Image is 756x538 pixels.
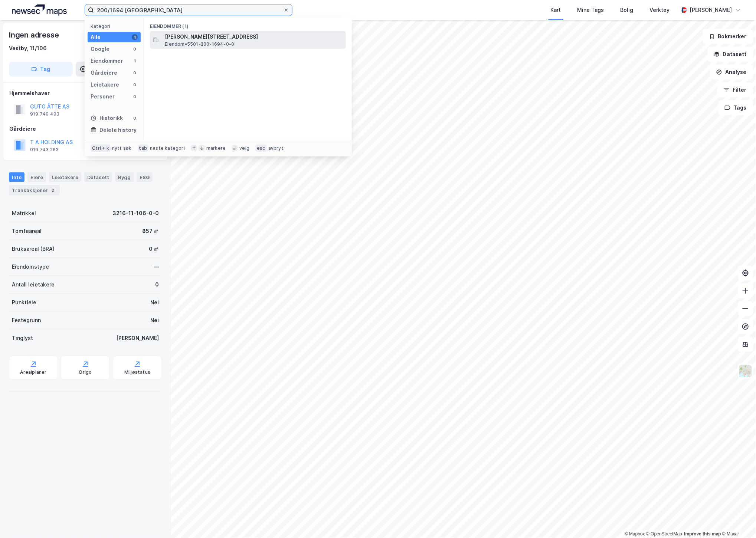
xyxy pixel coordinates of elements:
[551,6,561,14] div: Kart
[684,532,721,537] a: Improve this map
[708,47,753,62] button: Datasett
[12,244,55,253] div: Bruksareal (BRA)
[150,298,159,307] div: Nei
[717,82,753,97] button: Filter
[154,262,159,271] div: —
[165,41,234,47] span: Eiendom • 5501-200-1694-0-0
[91,92,115,101] div: Personer
[703,29,753,44] button: Bokmerker
[650,6,670,14] div: Verktøy
[79,369,92,375] div: Origo
[239,145,249,151] div: velg
[49,187,57,194] div: 2
[12,316,41,325] div: Festegrunn
[9,44,47,53] div: Vestby, 11/106
[91,56,123,65] div: Eiendommer
[132,70,138,76] div: 0
[12,334,33,343] div: Tinglyst
[719,502,756,538] div: Kontrollprogram for chat
[30,111,59,117] div: 919 740 493
[84,172,112,182] div: Datasett
[719,100,753,115] button: Tags
[116,334,159,343] div: [PERSON_NAME]
[91,145,111,152] div: Ctrl + k
[137,172,153,182] div: ESG
[112,145,132,151] div: nytt søk
[9,172,24,182] div: Info
[124,369,150,375] div: Miljøstatus
[268,145,284,151] div: avbryt
[91,23,141,29] div: Kategori
[255,145,267,152] div: esc
[12,262,49,271] div: Eiendomstype
[621,6,634,14] div: Bolig
[625,532,645,537] a: Mapbox
[9,89,161,98] div: Hjemmelshaver
[30,147,59,153] div: 919 743 263
[91,68,117,77] div: Gårdeiere
[206,145,226,151] div: markere
[9,185,60,195] div: Transaksjoner
[91,114,123,123] div: Historikk
[150,316,159,325] div: Nei
[132,115,138,121] div: 0
[27,172,46,182] div: Eiere
[710,65,753,80] button: Analyse
[9,29,60,41] div: Ingen adresse
[739,364,753,378] img: Z
[719,502,756,538] iframe: Chat Widget
[577,6,604,14] div: Mine Tags
[12,227,42,236] div: Tomteareal
[99,126,137,134] div: Delete history
[165,32,343,41] span: [PERSON_NAME][STREET_ADDRESS]
[138,145,149,152] div: tab
[647,532,683,537] a: OpenStreetMap
[49,172,81,182] div: Leietakere
[690,6,732,14] div: [PERSON_NAME]
[9,62,73,77] button: Tag
[12,4,67,16] img: logo.a4113a55bc3d86da70a041830d287a7e.svg
[12,298,36,307] div: Punktleie
[91,80,119,89] div: Leietakere
[91,45,109,54] div: Google
[150,145,185,151] div: neste kategori
[155,280,159,289] div: 0
[20,369,46,375] div: Arealplaner
[132,34,138,40] div: 1
[132,58,138,64] div: 1
[149,244,159,253] div: 0 ㎡
[144,17,352,31] div: Eiendommer (1)
[91,33,101,42] div: Alle
[12,209,36,218] div: Matrikkel
[132,94,138,100] div: 0
[142,227,159,236] div: 857 ㎡
[132,82,138,88] div: 0
[94,4,283,16] input: Søk på adresse, matrikkel, gårdeiere, leietakere eller personer
[115,172,134,182] div: Bygg
[132,46,138,52] div: 0
[112,209,159,218] div: 3216-11-106-0-0
[9,124,161,133] div: Gårdeiere
[12,280,55,289] div: Antall leietakere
